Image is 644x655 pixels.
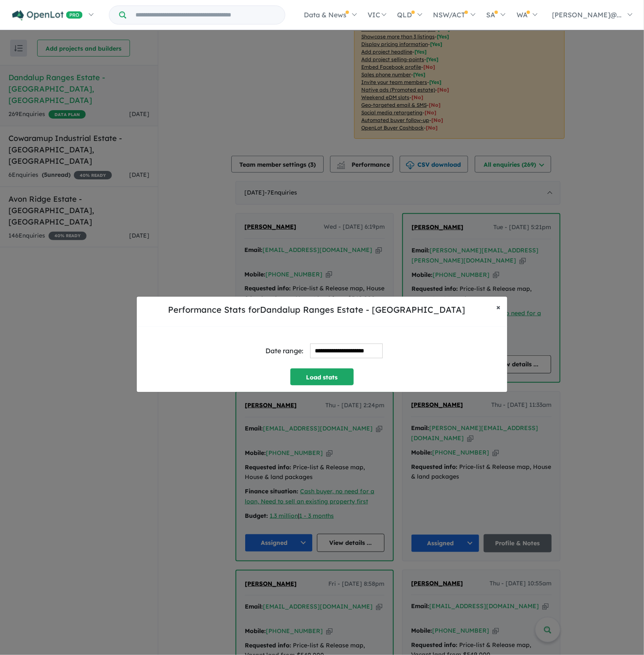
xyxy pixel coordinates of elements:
input: Try estate name, suburb, builder or developer [128,6,283,24]
h5: Performance Stats for Dandalup Ranges Estate - [GEOGRAPHIC_DATA] [143,303,490,316]
div: Date range: [265,345,303,357]
span: × [496,302,501,312]
button: Load stats [290,368,354,385]
img: Openlot PRO Logo White [12,10,83,21]
span: [PERSON_NAME]@... [552,11,622,19]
